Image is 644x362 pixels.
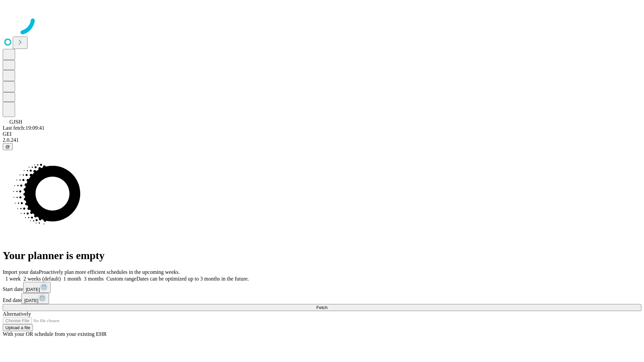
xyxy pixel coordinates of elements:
[3,324,33,331] button: Upload a file
[3,331,107,337] span: With your OR schedule from your existing EHR
[39,269,180,275] span: Proactively plan more efficient schedules in the upcoming weeks.
[3,125,45,131] span: Last fetch: 19:09:41
[84,276,104,282] span: 3 months
[63,276,81,282] span: 1 month
[3,282,641,293] div: Start date
[3,249,641,262] h1: Your planner is empty
[21,293,49,304] button: [DATE]
[26,287,40,292] span: [DATE]
[3,269,39,275] span: Import your data
[5,276,21,282] span: 1 week
[23,282,51,293] button: [DATE]
[3,143,13,150] button: @
[3,131,641,137] div: GEI
[3,137,641,143] div: 2.0.241
[5,144,10,149] span: @
[23,276,61,282] span: 2 weeks (default)
[3,311,31,317] span: Alternatively
[137,276,249,282] span: Dates can be optimized up to 3 months in the future.
[316,305,327,310] span: Fetch
[24,298,38,303] span: [DATE]
[3,304,641,311] button: Fetch
[9,119,22,125] span: GJSH
[3,293,641,304] div: End date
[106,276,136,282] span: Custom range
